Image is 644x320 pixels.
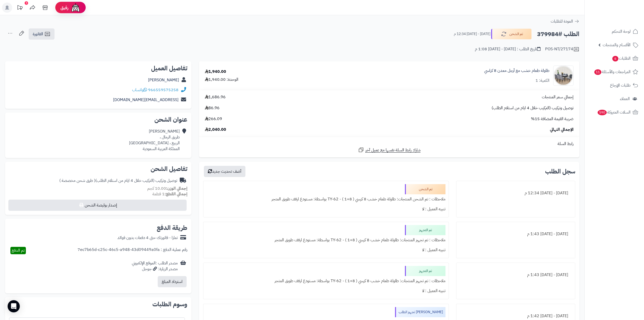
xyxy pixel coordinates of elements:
div: 1,940.00 [205,69,226,75]
div: تنبيه العميل : لا [206,245,445,255]
span: طلبات الإرجاع [610,82,631,89]
a: العملاء [588,93,641,105]
span: السلات المتروكة [597,109,631,116]
span: 1,686.96 [205,94,226,100]
a: المراجعات والأسئلة11 [588,66,641,78]
h2: تفاصيل العميل [9,65,187,71]
small: 10.00 كجم [147,185,187,191]
div: [PERSON_NAME] طريق الرمال ، الربيع ، [GEOGRAPHIC_DATA] المملكة العربية السعودية [129,129,180,152]
div: رقم عملية الدفع : 7ec7b65d-c25c-46c5-a948-43d09449a0fa [78,247,187,254]
span: 86.96 [205,105,220,111]
div: تم التجهيز [405,266,445,276]
a: السلات المتروكة590 [588,106,641,118]
span: تم الدفع [12,247,25,253]
div: 1 [25,1,28,5]
div: الوحدة: 1,940.00 [205,77,238,83]
img: logo-2.png [610,4,639,14]
a: واتساب [132,87,147,93]
a: [EMAIL_ADDRESS][DOMAIN_NAME] [113,97,178,103]
div: ملاحظات : تم تجهيز المنتجات: طاولة طعام خشب 8 كرسي ( 8+1 ) - TY-62 بواسطة: مستودع ارفف طويق المتجر [206,235,445,245]
div: توصيل وتركيب (التركيب خلال 4 ايام من استلام الطلب) [59,178,177,184]
div: [DATE] - [DATE] 1:43 م [459,229,572,239]
a: 966559575258 [148,87,178,93]
div: [PERSON_NAME] تجهيز الطلب [395,307,445,317]
span: إجمالي سعر المنتجات [542,94,574,100]
a: [PERSON_NAME] [148,77,179,83]
span: 2,040.00 [205,127,226,133]
a: طاولة طعام خشب مع أرجل معدن 8 كراسي [484,68,549,74]
span: 6 [612,56,619,62]
span: المراجعات والأسئلة [594,68,631,75]
a: الطلبات6 [588,52,641,65]
span: الأقسام والمنتجات [603,41,631,49]
span: لوحة التحكم [612,28,631,35]
div: تم الشحن [405,184,445,194]
span: توصيل وتركيب (التركيب خلال 4 ايام من استلام الطلب) [492,105,574,111]
div: POS-NT/27174 [545,46,579,52]
strong: إجمالي القطع: [165,191,187,197]
div: ملاحظات : تم تجهيز المنتجات: طاولة طعام خشب 8 كرسي ( 8+1 ) - TY-62 بواسطة: مستودع ارفف طويق المتجر [206,276,445,286]
button: استرداد المبلغ [158,276,187,287]
h2: وسوم الطلبات [9,301,187,307]
span: شارك رابط السلة نفسها مع عميل آخر [365,147,421,153]
span: العودة للطلبات [551,18,573,24]
div: رابط السلة [201,141,577,147]
span: العملاء [620,95,630,102]
span: 266.09 [205,116,222,122]
img: 1752132785-1-90x90.jpg [553,66,573,86]
div: مصدر الطلب :الموقع الإلكتروني [132,260,178,272]
strong: إجمالي الوزن: [166,185,187,191]
div: تمارا - فاتورتك حتى 4 دفعات بدون فوائد [117,235,178,241]
a: تحديثات المنصة [13,3,26,14]
a: طلبات الإرجاع [588,79,641,91]
h2: طريقة الدفع [157,225,187,231]
a: العودة للطلبات [551,18,579,24]
small: 1 قطعة [152,191,187,197]
div: الكمية: 1 [535,78,549,84]
span: 590 [597,110,607,116]
div: مصدر الزيارة: جوجل [132,266,178,272]
button: أضف تحديث جديد [204,166,245,177]
img: ai-face.png [70,3,81,13]
div: تاريخ الطلب : [DATE] - [DATE] 1:08 م [475,46,541,52]
div: Open Intercom Messenger [8,300,20,312]
button: تم الشحن [491,29,532,39]
span: 11 [594,69,602,75]
div: تنبيه العميل : لا [206,204,445,214]
small: [DATE] - [DATE] 12:34 م [454,31,490,37]
div: [DATE] - [DATE] 1:43 م [459,270,572,280]
h2: عنوان الشحن [9,117,187,123]
h3: سجل الطلب [545,168,575,174]
div: تم التجهيز [405,225,445,235]
span: ضريبة القيمة المضافة 15% [531,116,574,122]
span: الفاتورة [33,31,43,37]
span: الإجمالي النهائي [550,127,574,133]
a: شارك رابط السلة نفسها مع عميل آخر [358,147,421,153]
h2: تفاصيل الشحن [9,166,187,172]
div: تنبيه العميل : لا [206,286,445,296]
span: ( طرق شحن مخصصة ) [59,178,95,184]
h2: الطلب #379984 [537,29,579,39]
a: لوحة التحكم [588,25,641,38]
div: [DATE] - [DATE] 12:34 م [459,188,572,198]
div: ملاحظات : تم الشحن المنتجات: طاولة طعام خشب 8 كرسي ( 8+1 ) - TY-62 بواسطة: مستودع ارفف طويق المتجر [206,194,445,204]
a: الفاتورة [29,28,55,40]
button: إصدار بوليصة الشحن [8,200,187,211]
span: رفيق [60,5,68,11]
span: الطلبات [612,55,631,62]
